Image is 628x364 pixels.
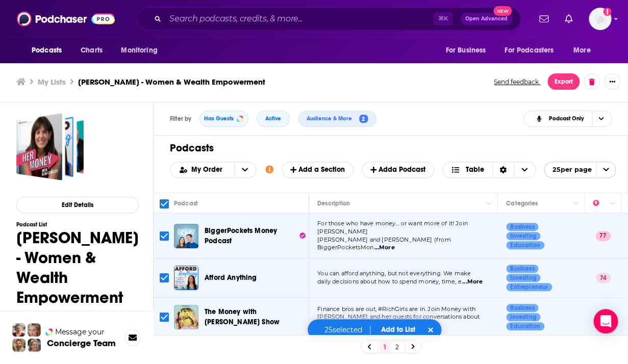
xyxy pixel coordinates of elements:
a: Investing [506,313,540,321]
h1: Podcasts [170,142,608,154]
div: Open Intercom Messenger [593,309,618,333]
img: The Money with Katie Show [174,305,198,329]
a: Show notifications dropdown [535,10,552,28]
div: Categories [506,197,538,210]
h3: Concierge Team [47,338,116,348]
button: Choose View [442,162,536,178]
button: Column Actions [483,198,495,210]
button: Choose View [523,111,612,127]
div: Sort Direction [492,162,514,177]
span: 25 per page [544,162,592,177]
span: For those who have money… or want more of it! Join [PERSON_NAME] [317,220,468,235]
div: Power Score [593,197,607,210]
span: ⌘ K [434,12,453,25]
span: Table [466,166,484,173]
span: Afford Anything [205,273,257,282]
button: Open AdvancedNew [461,13,512,25]
button: Export [547,73,580,90]
img: User Profile [589,8,611,30]
a: Investing [506,274,540,282]
img: Jon Profile [12,339,26,352]
button: open menu [498,41,568,60]
span: Open Advanced [465,16,508,21]
span: Toggle select row [160,273,169,282]
img: BiggerPockets Money Podcast [174,224,198,248]
p: 74 [596,273,611,283]
a: Show additional information [265,165,273,174]
span: 2 [359,115,368,123]
div: Podcast [174,197,198,210]
img: Afford Anything [174,266,198,290]
button: Adda Podcast [362,162,434,178]
h3: [PERSON_NAME] - Women & Wealth Empowerment [78,77,265,87]
img: Jules Profile [28,323,41,336]
a: Education [506,241,544,249]
button: Column Actions [607,198,619,210]
a: Education [506,322,544,330]
h3: Filter by [170,115,191,122]
button: Send feedback. [491,77,543,86]
span: New [493,6,512,16]
span: [PERSON_NAME] and [PERSON_NAME] (from BiggerPocketsMon [317,236,450,251]
h2: Choose List sort [170,162,256,178]
span: For Podcasters [505,43,554,58]
button: open menu [438,41,498,60]
a: Entrepreneur [506,283,552,291]
span: For Business [445,43,486,58]
span: Podcast Only [548,116,584,121]
span: More [573,43,591,58]
a: Jennifer Lee - Women & Wealth Empowerment [16,113,84,180]
div: Search podcasts, credits, & more... [137,7,521,31]
button: Audience & More2 [298,111,376,127]
a: 1 [380,341,390,353]
span: Finance bros are out, #RichGirls are in. Join Money with [317,305,475,313]
img: Podchaser - Follow, Share and Rate Podcasts [17,9,115,29]
span: Monitoring [121,43,157,58]
span: Toggle select row [160,313,169,322]
p: 77 [595,231,611,241]
button: open menu [114,41,170,60]
div: Description [317,197,350,210]
a: Business [506,265,538,273]
button: open menu [544,162,616,178]
button: Show profile menu [589,8,611,30]
a: Charts [74,41,109,60]
a: Investing [506,232,540,240]
button: open menu [170,166,234,173]
span: Add a Section [290,165,345,174]
button: Add a Section [282,162,354,178]
span: Logged in as KristinZanini [589,8,611,30]
button: Active [257,111,290,127]
a: The Money with [PERSON_NAME] Show [205,307,306,327]
span: Add a Podcast [370,165,425,174]
button: open menu [234,162,256,177]
button: open menu [566,41,604,60]
span: Message your [55,327,105,337]
button: Show More Button [604,73,620,90]
a: 2 [392,341,403,353]
span: Podcasts [32,43,62,58]
button: open menu [24,41,75,60]
a: Business [506,223,538,231]
span: [PERSON_NAME] and her guests for conversations about wher [317,313,480,328]
a: Business [506,304,538,312]
img: Sydney Profile [12,323,26,336]
span: ...More [374,244,394,252]
a: BiggerPockets Money Podcast [205,226,306,246]
span: ...More [462,278,483,286]
span: The Money with [PERSON_NAME] Show [205,307,280,326]
span: You can afford anything, but not everything. We make [317,270,471,277]
span: Toggle select row [160,231,169,241]
span: Audience & More [307,116,356,121]
button: Column Actions [570,198,582,210]
span: Active [265,116,281,121]
span: My Order [191,166,226,173]
a: My Lists [38,77,66,87]
span: daily decisions about how to spend money, time, e [317,278,461,285]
